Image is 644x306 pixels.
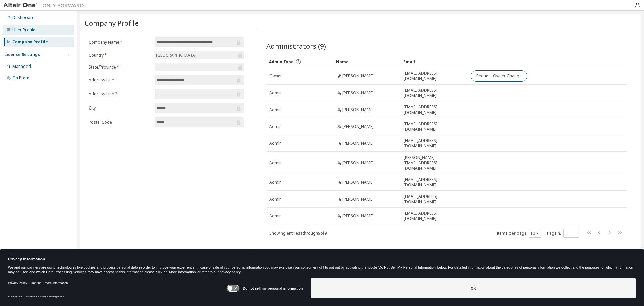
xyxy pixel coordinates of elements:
div: [GEOGRAPHIC_DATA] [155,51,244,59]
span: Admin Type [269,59,294,65]
span: [PERSON_NAME] [342,73,374,79]
button: Request Owner Change [471,70,527,82]
span: Administrators (9) [266,41,326,51]
div: User Profile [12,27,35,33]
div: Dashboard [12,15,35,20]
span: Page n. [547,229,579,238]
span: Owner [269,73,282,79]
span: Company Profile [85,18,139,28]
label: Company Name [89,40,151,45]
span: Admin [269,107,282,113]
span: [PERSON_NAME] [342,196,374,202]
button: 10 [530,231,539,236]
label: City [89,105,151,111]
span: [EMAIL_ADDRESS][DOMAIN_NAME] [404,121,465,132]
div: Name [336,56,398,67]
span: [EMAIL_ADDRESS][DOMAIN_NAME] [404,71,465,81]
span: [EMAIL_ADDRESS][DOMAIN_NAME] [404,194,465,205]
span: Showing entries 1 through 9 of 9 [269,230,327,236]
span: Admin [269,124,282,129]
label: Address Line 1 [89,77,151,83]
label: Postal Code [89,120,151,125]
span: [EMAIL_ADDRESS][DOMAIN_NAME] [404,88,465,98]
div: On Prem [12,75,29,81]
span: [EMAIL_ADDRESS][DOMAIN_NAME] [404,104,465,115]
span: [PERSON_NAME] [342,124,374,129]
span: Admin [269,196,282,202]
div: Email [403,56,465,67]
label: Country [89,53,151,58]
span: Admin [269,141,282,146]
div: Managed [12,64,31,69]
img: Altair One [3,2,87,9]
span: Admin [269,213,282,219]
div: Company Profile [12,39,48,45]
span: [EMAIL_ADDRESS][DOMAIN_NAME] [404,211,465,221]
span: [PERSON_NAME] [342,180,374,185]
span: [PERSON_NAME] [342,160,374,166]
span: [PERSON_NAME] [342,107,374,113]
span: [PERSON_NAME] [342,90,374,96]
span: [EMAIL_ADDRESS][DOMAIN_NAME] [404,138,465,149]
span: [PERSON_NAME] [342,141,374,146]
div: [GEOGRAPHIC_DATA] [155,52,197,59]
label: State/Province [89,64,151,70]
span: Admin [269,90,282,96]
div: License Settings [4,52,40,57]
span: Items per page [497,229,541,238]
label: Address Line 2 [89,91,151,97]
span: Admin [269,160,282,166]
span: Admin [269,180,282,185]
span: [PERSON_NAME] [342,213,374,219]
span: [EMAIL_ADDRESS][DOMAIN_NAME] [404,177,465,188]
span: [PERSON_NAME][EMAIL_ADDRESS][DOMAIN_NAME] [404,155,465,171]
